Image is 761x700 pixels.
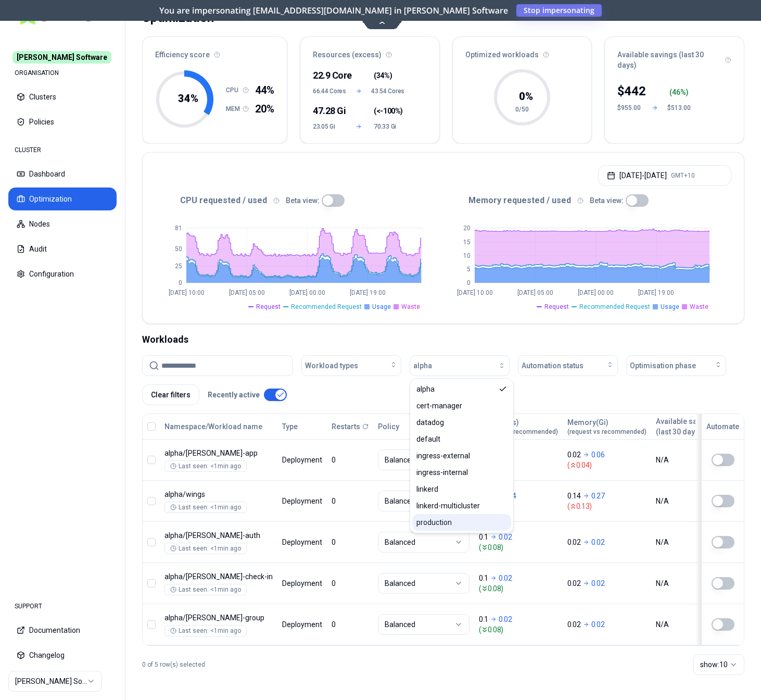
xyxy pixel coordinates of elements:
p: Beta view: [286,195,320,206]
div: $ [617,83,646,99]
div: Optimized workloads [453,37,592,66]
div: ( %) [669,87,693,97]
span: ( 0.08 ) [479,624,558,635]
button: Policies [8,110,117,133]
tspan: 10 [463,252,471,259]
button: CPU(Cores)(request vs recommended) [479,416,558,437]
p: 0.1 [479,614,488,624]
button: Workload types [301,355,401,376]
div: Last seen: <1min ago [170,503,241,511]
span: linkerd-multicluster [416,501,480,511]
div: CPU(Cores) [479,417,558,436]
span: ingress-internal [416,467,468,478]
span: ( 0.08 ) [479,542,558,553]
span: 43.54 Cores [371,87,404,95]
button: Documentation [8,619,117,642]
tspan: [DATE] 10:00 [457,289,493,296]
button: Audit [8,238,117,260]
span: 20% [255,102,274,116]
div: 0 [332,455,369,465]
button: Clusters [8,85,117,108]
span: ingress-external [416,451,470,461]
span: Recommended Request [579,303,650,311]
div: 0 [332,578,369,589]
p: 0.02 [499,532,512,542]
tspan: 0 [179,279,182,286]
tspan: 0 % [519,90,533,103]
div: SUPPORT [8,596,117,617]
p: 442 [624,83,646,99]
div: N/A [656,619,737,630]
span: (request vs recommended) [479,428,558,436]
tspan: 15 [463,239,471,246]
p: 0.02 [567,449,581,460]
span: 23.05 Gi [313,122,344,131]
p: Recently active [208,390,260,400]
tspan: [DATE] 00:00 [289,289,325,296]
p: 0.27 [591,491,605,501]
div: Deployment [282,496,322,506]
div: Last seen: <1min ago [170,544,241,553]
span: alpha [413,360,432,371]
div: Deployment [282,455,322,465]
p: 46 [672,87,680,97]
span: 34% [376,70,390,81]
tspan: 5 [467,266,471,273]
div: Deployment [282,537,322,547]
div: Suggestions [410,379,513,533]
tspan: 50 [175,246,182,253]
button: Configuration [8,262,117,285]
p: 0.02 [567,578,581,589]
span: alpha [416,384,435,394]
p: 0.02 [591,619,605,630]
p: rex-check-in [164,571,273,582]
div: Last seen: <1min ago [170,462,241,470]
span: production [416,517,452,528]
p: 0.06 [591,449,605,460]
div: Available savings (last 30 days) [605,37,744,77]
span: linkerd [416,484,438,494]
p: 0.02 [591,578,605,589]
p: 0.02 [567,537,581,547]
div: Deployment [282,578,322,589]
button: [DATE]-[DATE]GMT+10 [598,165,731,186]
button: Type [282,416,298,437]
div: Automate [706,421,739,432]
p: 0.1 [479,573,488,583]
span: 44% [255,83,274,97]
span: (request vs recommended) [567,428,646,436]
tspan: 25 [175,262,182,270]
div: Memory requested / used [443,194,732,207]
span: ( 0.07 ) [479,460,558,470]
span: ( 0.41 ) [479,501,558,511]
span: Waste [401,303,420,311]
tspan: 0/50 [515,106,529,113]
div: CLUSTER [8,140,117,160]
div: 22.9 Core [313,68,344,83]
span: [PERSON_NAME] Software [12,51,111,64]
button: Optimisation phase [626,355,726,376]
span: ( 0.13 ) [567,501,646,511]
tspan: 0 [467,279,471,286]
span: Workload types [305,360,358,371]
div: Efficiency score [143,37,287,66]
span: Request [544,303,569,311]
span: Usage [372,303,391,311]
button: Available savings(last 30 days) [656,416,728,437]
p: 0.02 [591,537,605,547]
div: N/A [656,578,737,589]
tspan: 81 [175,224,182,232]
span: Request [256,303,281,311]
span: cert-manager [416,401,462,411]
h1: CPU [226,86,243,94]
p: 0.02 [499,573,512,583]
button: Namespace/Workload name [164,416,262,437]
div: Last seen: <1min ago [170,627,241,635]
p: rex-group [164,612,273,623]
p: rex-auth [164,530,273,541]
tspan: [DATE] 19:00 [350,289,386,296]
button: alpha [410,355,510,376]
p: Restarts [332,421,360,432]
span: GMT+10 [671,171,695,180]
div: N/A [656,496,737,506]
